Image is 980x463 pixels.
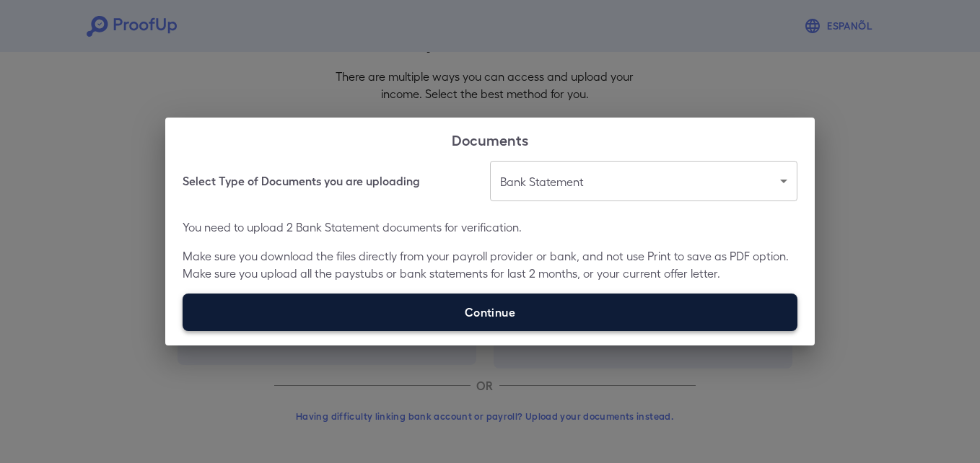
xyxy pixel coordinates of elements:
div: Bank Statement [490,161,797,201]
p: You need to upload 2 Bank Statement documents for verification. [183,219,797,236]
h2: Documents [165,118,815,161]
label: Continue [183,294,797,331]
p: Make sure you download the files directly from your payroll provider or bank, and not use Print t... [183,247,797,282]
h6: Select Type of Documents you are uploading [183,172,420,190]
